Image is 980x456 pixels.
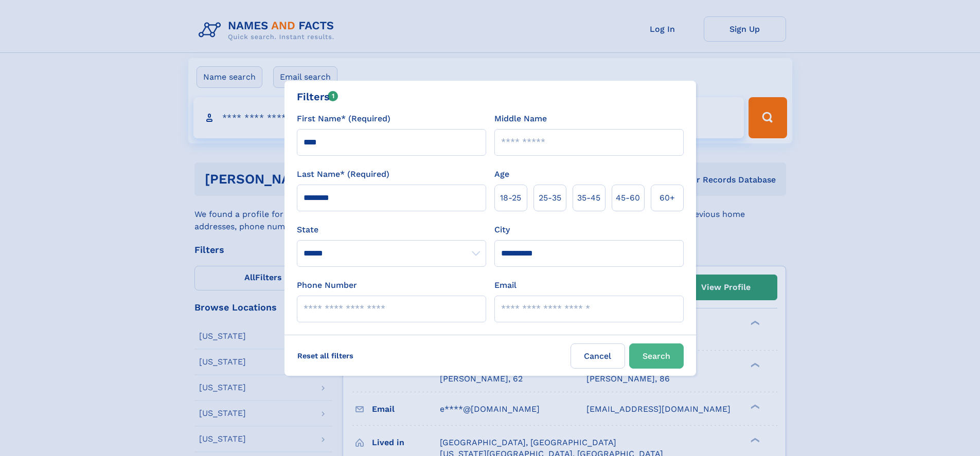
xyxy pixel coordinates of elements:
[297,89,338,104] div: Filters
[616,192,640,204] span: 45‑60
[494,224,510,236] label: City
[291,343,360,368] label: Reset all filters
[629,343,684,369] button: Search
[297,279,357,291] label: Phone Number
[297,113,390,125] label: First Name* (Required)
[577,192,600,204] span: 35‑45
[297,168,389,180] label: Last Name* (Required)
[297,224,486,236] label: State
[494,279,516,291] label: Email
[539,192,561,204] span: 25‑35
[494,113,547,125] label: Middle Name
[660,192,675,204] span: 60+
[500,192,521,204] span: 18‑25
[571,343,625,369] label: Cancel
[494,168,509,180] label: Age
